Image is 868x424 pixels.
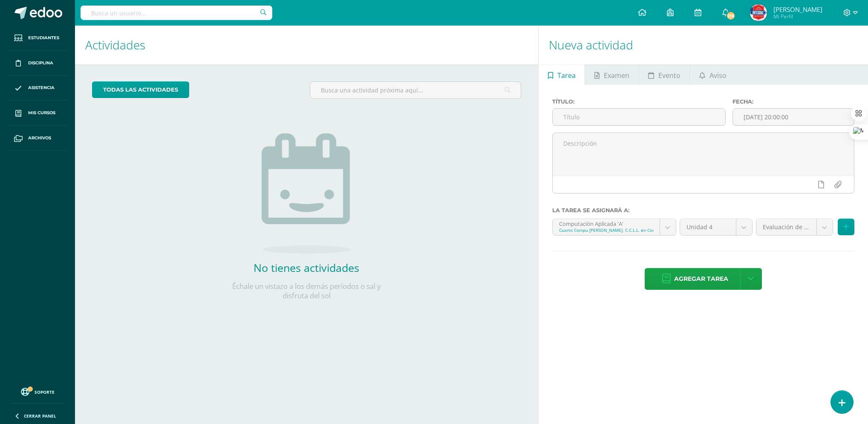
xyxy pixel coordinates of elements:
span: Estudiantes [28,35,59,41]
h1: Nueva actividad [549,26,858,64]
span: Unidad 4 [686,219,730,235]
span: Agregar tarea [674,268,728,289]
input: Fecha de entrega [733,109,854,125]
span: Evento [658,65,681,86]
span: [PERSON_NAME] [773,5,822,14]
a: Evento [639,64,689,85]
label: Fecha: [732,98,854,105]
span: 216 [726,11,735,20]
a: Mis cursos [7,101,68,126]
img: 5b05793df8038e2f74dd67e63a03d3f6.png [750,4,767,21]
a: Examen [585,64,638,85]
span: Mis cursos [28,110,55,116]
a: Unidad 4 [680,219,752,235]
p: Échale un vistazo a los demás períodos o sal y disfruta del sol [221,282,392,300]
input: Busca una actividad próxima aquí... [310,82,520,98]
a: todas las Actividades [92,81,189,98]
span: Examen [604,65,629,86]
div: Computación Aplicada 'A' [559,219,653,227]
span: Asistencia [28,84,55,91]
a: Evaluación de Bimestre (40.0%) [756,219,833,235]
label: La tarea se asignará a: [552,207,854,213]
a: Aviso [690,64,735,85]
span: Aviso [709,65,727,86]
span: Mi Perfil [773,13,822,20]
a: Asistencia [7,76,68,101]
span: Cerrar panel [24,413,56,419]
a: Tarea [539,64,585,85]
a: Disciplina [7,51,68,76]
span: Archivos [28,135,51,141]
input: Busca un usuario... [81,6,272,20]
span: Evaluación de Bimestre (40.0%) [763,219,810,235]
a: Soporte [10,386,65,397]
input: Título [553,109,725,125]
div: Cuarto Compu [PERSON_NAME]. C.C.L.L. en Computación [559,227,653,233]
span: Disciplina [28,60,53,66]
label: Título: [552,98,726,105]
span: Tarea [557,65,576,86]
a: Computación Aplicada 'A'Cuarto Compu [PERSON_NAME]. C.C.L.L. en Computación [553,219,676,235]
h2: No tienes actividades [221,260,392,275]
a: Estudiantes [7,26,68,51]
a: Archivos [7,126,68,151]
img: no_activities.png [262,133,351,254]
h1: Actividades [85,26,528,64]
span: Soporte [35,389,55,395]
